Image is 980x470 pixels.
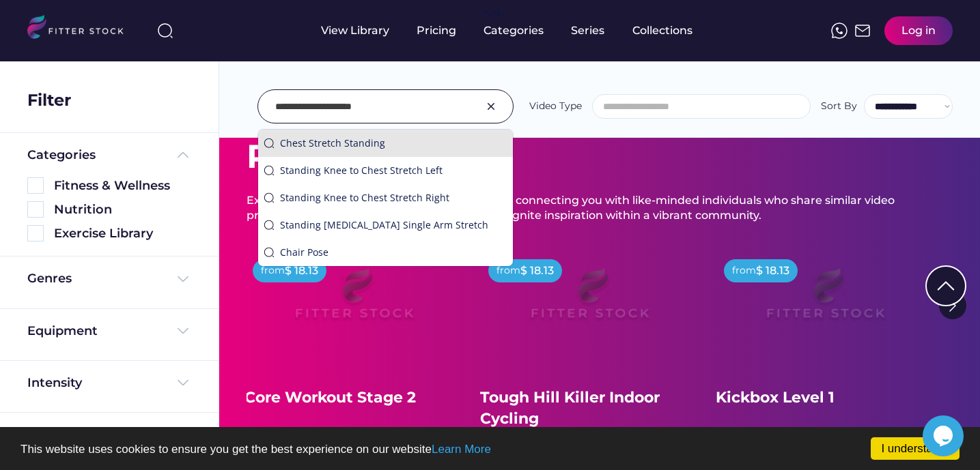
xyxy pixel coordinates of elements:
div: Nutrition [54,201,191,218]
div: Exercise Library [54,225,191,242]
div: Standing Knee to Chest Stretch Left [280,164,507,177]
div: Intensity [27,374,82,392]
img: Frame%2051.svg [854,23,871,39]
img: Frame%20%284%29.svg [175,374,191,391]
img: search-normal%203.svg [157,23,173,39]
img: Frame%2079%20%281%29.svg [738,251,912,349]
div: Tough Hill Killer Indoor Cycling [480,387,699,430]
img: search-normal.svg [264,138,275,149]
div: Video Type [529,100,582,113]
div: Log in [901,23,936,38]
div: Sort By [821,100,857,113]
div: Core Workout Stage 2 [244,387,463,409]
div: Standing Knee to Chest Stretch Right [280,191,507,205]
div: Skills [27,426,61,443]
img: Frame%2079%20%281%29.svg [266,251,441,349]
div: View Library [321,23,389,38]
img: Rectangle%205126.svg [27,225,44,241]
img: Group%201000002322%20%281%29.svg [927,267,965,305]
a: Learn More [432,443,491,456]
div: from [261,264,285,278]
div: Collections [632,23,692,38]
div: Standing [MEDICAL_DATA] Single Arm Stretch [280,218,507,232]
div: from [496,264,520,278]
p: This website uses cookies to ensure you get the best experience on our website [20,443,960,455]
iframe: chat widget [923,415,966,456]
img: search-normal.svg [264,220,275,231]
img: LOGO.svg [27,15,135,43]
img: meteor-icons_whatsapp%20%281%29.svg [831,23,848,39]
div: Genres [27,270,72,287]
div: Fitness & Wellness [54,177,191,194]
div: Equipment [27,323,98,340]
img: search-normal.svg [264,165,275,176]
div: Chest Stretch Standing [280,136,507,150]
div: fvck [484,7,501,20]
div: Pricing [417,23,456,38]
img: Group%201000002326.svg [483,98,499,115]
img: Rectangle%205126.svg [27,177,44,194]
a: I understand! [871,437,960,460]
img: Rectangle%205126.svg [27,201,44,218]
div: Categories [484,23,544,38]
img: Frame%20%284%29.svg [175,271,191,287]
div: Chair Pose [280,246,507,259]
div: Filter [27,89,71,112]
div: Explore related videos tailored to your interests, connecting you with like-minded individuals wh... [247,193,953,224]
div: Categories [27,147,96,164]
div: Series [571,23,605,38]
img: search-normal.svg [264,192,275,203]
img: Frame%20%285%29.svg [175,147,191,163]
img: search-normal.svg [264,247,275,258]
img: Frame%2079%20%281%29.svg [502,251,677,349]
div: Related videos [247,134,498,179]
img: Frame%20%284%29.svg [175,323,191,339]
div: Kickbox Level 1 [716,387,934,409]
div: from [732,264,756,278]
